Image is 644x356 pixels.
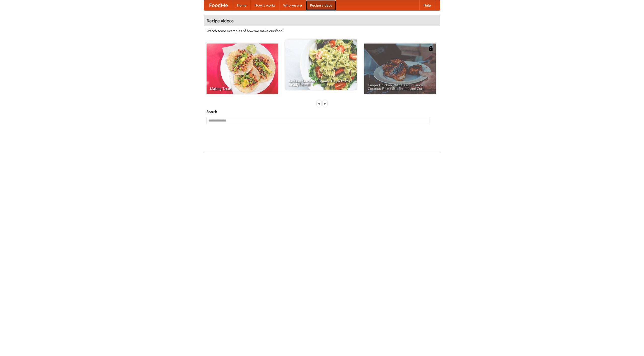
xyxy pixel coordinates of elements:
span: An Easy, Summery Tomato Pasta That's Ready for Fall [289,79,353,86]
a: An Easy, Summery Tomato Pasta That's Ready for Fall [285,39,357,90]
a: Making Tacos [207,44,278,94]
a: Help [419,0,435,10]
a: How it works [251,0,279,10]
a: FoodMe [204,0,233,10]
p: Watch some examples of how we make our food! [207,28,437,33]
h4: Recipe videos [204,16,440,26]
div: » [323,100,327,107]
span: Making Tacos [210,87,274,90]
a: Home [233,0,251,10]
a: Recipe videos [306,0,336,10]
h5: Search [207,109,437,114]
img: 483408.png [428,46,433,51]
a: Who we are [279,0,306,10]
div: « [317,100,321,107]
